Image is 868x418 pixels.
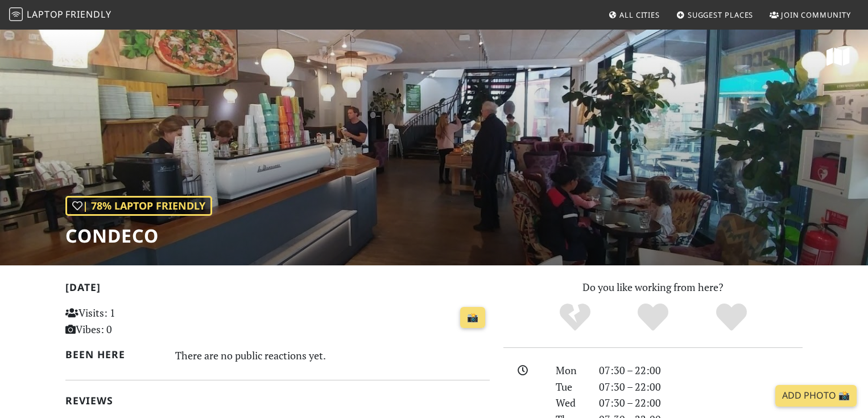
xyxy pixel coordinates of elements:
h1: Condeco [65,225,212,247]
img: LaptopFriendly [9,7,23,21]
span: Laptop [27,8,64,21]
h2: Been here [65,349,162,360]
div: 07:30 – 22:00 [592,395,809,411]
div: Tue [549,379,592,395]
div: | 78% Laptop Friendly [65,196,212,216]
a: Join Community [765,5,855,25]
a: Suggest Places [672,5,758,25]
div: 07:30 – 22:00 [592,362,809,379]
a: Add Photo 📸 [775,385,857,407]
div: Yes [614,302,692,333]
div: There are no public reactions yet. [175,346,490,364]
span: Friendly [65,8,111,21]
a: All Cities [604,5,664,25]
div: Wed [549,395,592,411]
h2: [DATE] [65,281,490,298]
div: No [536,302,614,333]
span: Suggest Places [688,10,754,20]
h2: Reviews [65,395,490,407]
span: All Cities [619,10,660,20]
p: Visits: 1 Vibes: 0 [65,305,198,338]
div: Mon [549,362,592,379]
a: 📸 [460,307,485,329]
span: Join Community [781,10,851,20]
p: Do you like working from here? [503,279,803,296]
div: Definitely! [692,302,771,333]
div: 07:30 – 22:00 [592,379,809,395]
a: LaptopFriendly LaptopFriendly [9,5,111,25]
